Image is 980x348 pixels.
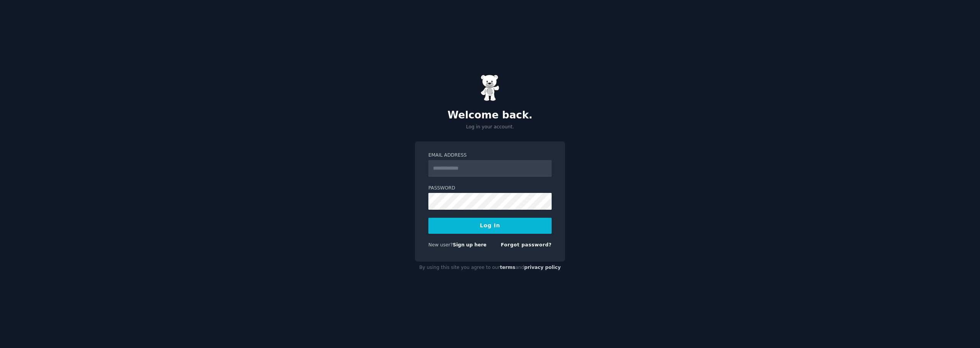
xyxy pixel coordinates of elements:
button: Log In [428,218,552,234]
h2: Welcome back. [415,109,565,121]
a: privacy policy [524,265,561,270]
a: Sign up here [453,242,487,248]
span: New user? [428,242,453,248]
a: terms [500,265,515,270]
div: By using this site you agree to our and [415,262,565,274]
label: Password [428,185,552,192]
a: Forgot password? [501,242,552,248]
p: Log in your account. [415,124,565,131]
label: Email Address [428,152,552,159]
img: Gummy Bear [480,74,500,101]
